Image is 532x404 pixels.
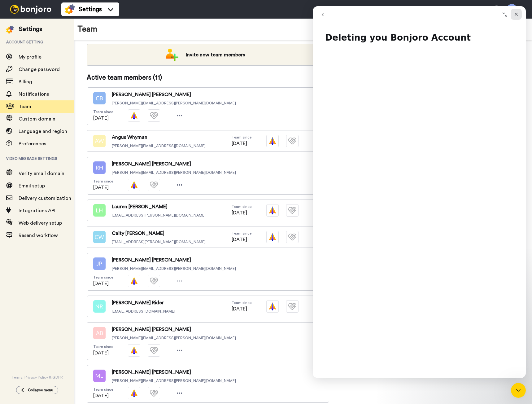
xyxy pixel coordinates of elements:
[19,141,46,146] span: Preferences
[93,161,106,174] img: rh.png
[286,135,299,147] img: tm-plain.svg
[112,336,236,340] span: [PERSON_NAME][EMAIL_ADDRESS][PERSON_NAME][DOMAIN_NAME]
[19,171,64,176] span: Verify email domain
[19,233,58,238] span: Resend workflow
[266,231,279,243] img: vm-color.svg
[93,114,113,122] span: [DATE]
[232,140,251,147] span: [DATE]
[93,300,106,313] img: nr.png
[79,5,102,14] span: Settings
[19,79,32,84] span: Billing
[148,179,160,191] img: tm-plain.svg
[19,55,41,59] span: My profile
[93,92,106,104] img: cb.png
[232,305,251,313] span: [DATE]
[286,204,299,217] img: tm-plain.svg
[112,256,236,264] span: [PERSON_NAME] [PERSON_NAME]
[128,179,140,191] img: vm-color.svg
[93,327,106,339] img: ab.png
[148,275,160,287] img: tm-plain.svg
[93,184,113,191] span: [DATE]
[19,104,31,109] span: Team
[93,204,106,217] img: lh.png
[19,67,60,72] span: Change password
[16,386,58,394] button: Collapse menu
[148,387,160,399] img: tm-plain.svg
[112,101,236,106] span: [PERSON_NAME][EMAIL_ADDRESS][PERSON_NAME][DOMAIN_NAME]
[232,209,251,217] span: [DATE]
[112,91,236,98] span: [PERSON_NAME] [PERSON_NAME]
[93,135,106,147] img: aw.png
[112,213,206,218] span: [EMAIL_ADDRESS][PERSON_NAME][DOMAIN_NAME]
[93,257,106,270] img: 73533673-605c-447c-8027-70904cf6c85c.png
[93,109,113,114] span: Team since
[112,160,236,168] span: [PERSON_NAME] [PERSON_NAME]
[19,183,45,188] span: Email setup
[112,378,236,383] span: [PERSON_NAME][EMAIL_ADDRESS][PERSON_NAME][DOMAIN_NAME]
[19,25,42,33] div: Settings
[7,5,54,14] img: bj-logo-header-white.svg
[19,208,55,213] span: Integrations API
[232,135,251,140] span: Team since
[313,6,526,378] iframe: Intercom live chat
[232,236,251,243] span: [DATE]
[286,300,299,313] img: tm-plain.svg
[112,309,175,314] span: [EMAIL_ADDRESS][DOMAIN_NAME]
[65,4,75,14] img: settings-colored.svg
[511,383,526,398] iframe: Intercom live chat
[112,230,206,237] span: Caity [PERSON_NAME]
[93,370,106,382] img: a07fd52c-e0e7-4298-b598-792e1a781779.png
[112,203,206,210] span: Lauren [PERSON_NAME]
[112,170,236,175] span: [PERSON_NAME][EMAIL_ADDRESS][PERSON_NAME][DOMAIN_NAME]
[93,349,113,357] span: [DATE]
[19,129,67,134] span: Language and region
[112,299,175,306] span: [PERSON_NAME] Rider
[181,49,250,61] span: Invite new team members
[286,231,299,243] img: tm-plain.svg
[166,49,178,61] img: add-team.png
[87,73,162,82] span: Active team members ( 11 )
[148,109,160,122] img: tm-plain.svg
[19,92,49,97] span: Notifications
[93,344,113,349] span: Team since
[232,204,251,209] span: Team since
[93,275,113,280] span: Team since
[6,26,14,33] img: settings-colored.svg
[128,109,140,122] img: vm-color.svg
[93,387,113,392] span: Team since
[232,231,251,236] span: Team since
[93,231,106,243] img: cw.png
[112,143,206,148] span: [PERSON_NAME][EMAIL_ADDRESS][DOMAIN_NAME]
[128,275,140,287] img: vm-color.svg
[93,179,113,184] span: Team since
[19,116,55,121] span: Custom domain
[266,300,279,313] img: vm-color.svg
[112,134,206,141] span: Angus Whyman
[266,204,279,217] img: vm-color.svg
[19,196,71,201] span: Delivery customization
[93,280,113,287] span: [DATE]
[77,25,98,34] h1: Team
[93,392,113,399] span: [DATE]
[28,388,53,393] span: Collapse menu
[112,368,236,376] span: [PERSON_NAME] [PERSON_NAME]
[19,221,62,226] span: Web delivery setup
[266,135,279,147] img: vm-color.svg
[128,344,140,357] img: vm-color.svg
[112,239,206,244] span: [EMAIL_ADDRESS][PERSON_NAME][DOMAIN_NAME]
[112,326,236,333] span: [PERSON_NAME] [PERSON_NAME]
[148,344,160,357] img: tm-plain.svg
[128,387,140,399] img: vm-color.svg
[232,300,251,305] span: Team since
[112,266,236,271] span: [PERSON_NAME][EMAIL_ADDRESS][PERSON_NAME][DOMAIN_NAME]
